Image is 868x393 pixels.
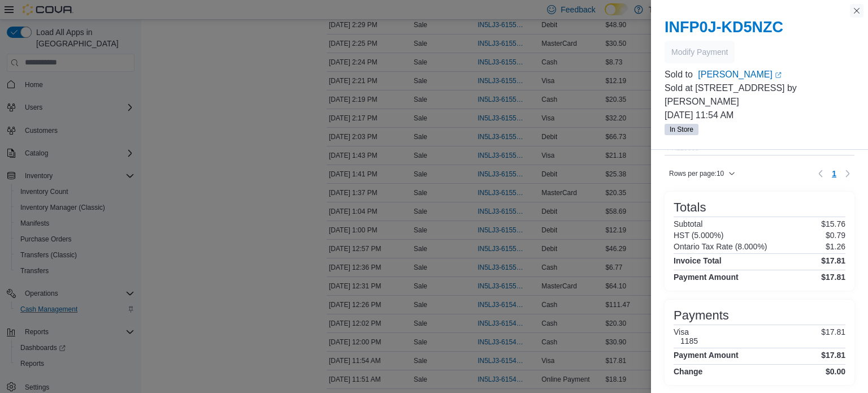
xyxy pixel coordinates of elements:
[669,169,724,178] span: Rows per page : 10
[665,109,854,122] p: [DATE] 11:54 AM
[827,165,841,183] button: Page 1 of 1
[674,351,739,360] h4: Payment Amount
[671,46,728,58] span: Modify Payment
[698,68,854,81] a: [PERSON_NAME]External link
[832,168,836,179] span: 1
[680,336,698,346] h6: 1185
[814,167,827,180] button: Previous page
[827,165,841,183] ul: Pagination for table: MemoryTable from EuiInMemoryTable
[674,201,706,214] h3: Totals
[670,124,693,135] span: In Store
[821,351,845,360] h4: $17.81
[674,242,767,251] h6: Ontario Tax Rate (8.000%)
[850,4,863,18] button: Close this dialog
[674,231,723,240] h6: HST (5.000%)
[674,309,729,322] h3: Payments
[665,124,698,135] span: In Store
[674,273,739,282] h4: Payment Amount
[674,327,698,336] h6: Visa
[841,167,854,180] button: Next page
[674,256,722,265] h4: Invoice Total
[821,256,845,265] h4: $17.81
[826,242,845,251] p: $1.26
[821,273,845,282] h4: $17.81
[665,68,696,81] div: Sold to
[674,367,702,376] h4: Change
[665,41,735,63] button: Modify Payment
[775,72,782,79] svg: External link
[826,367,845,376] h4: $0.00
[674,219,702,228] h6: Subtotal
[821,327,845,346] p: $17.81
[665,18,854,36] h2: INFP0J-KD5NZC
[665,81,854,109] p: Sold at [STREET_ADDRESS] by [PERSON_NAME]
[814,165,854,183] nav: Pagination for table: MemoryTable from EuiInMemoryTable
[665,167,740,180] button: Rows per page:10
[826,231,845,240] p: $0.79
[821,219,845,228] p: $15.76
